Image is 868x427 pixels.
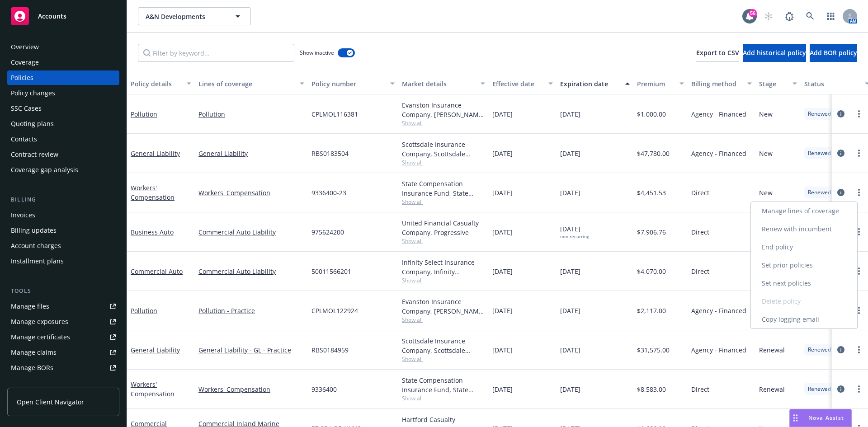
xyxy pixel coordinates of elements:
span: $1,000.00 [637,109,666,119]
a: Pollution - Practice [198,306,304,315]
button: Effective date [489,73,557,94]
a: Contract review [7,147,119,162]
div: Scottsdale Insurance Company, Scottsdale Insurance Company (Nationwide), Brown & Riding Insurance... [402,140,485,159]
div: Drag to move [790,409,801,427]
span: [DATE] [492,385,513,394]
span: [DATE] [560,345,580,355]
span: Show inactive [300,49,334,56]
div: Policies [11,70,33,85]
a: Coverage [7,55,119,70]
span: [DATE] [492,188,513,197]
a: Invoices [7,208,119,222]
a: Business Auto [131,228,174,236]
div: Scottsdale Insurance Company, Scottsdale Insurance Company (Nationwide), Brown & Riding Insurance... [402,336,485,355]
a: Report a Bug [780,7,798,25]
a: circleInformation [835,344,846,355]
a: Manage certificates [7,330,119,344]
span: Show all [402,237,485,245]
a: more [854,344,864,355]
a: Policy changes [7,86,119,100]
span: CPLMOL122924 [311,306,358,315]
div: United Financial Casualty Company, Progressive [402,218,485,237]
span: $4,451.53 [637,188,666,197]
button: Nova Assist [789,409,852,427]
div: Market details [402,79,475,89]
span: RBS0184959 [311,345,349,355]
a: Manage BORs [7,361,119,375]
div: Account charges [11,239,61,253]
span: [DATE] [492,306,513,315]
button: Add BOR policy [810,44,857,62]
div: Stage [759,79,787,89]
button: Export to CSV [696,44,739,62]
a: SSC Cases [7,101,119,116]
div: 56 [749,9,757,17]
button: Policy details [127,73,195,94]
a: Policies [7,70,119,85]
button: Stage [755,73,801,94]
span: New [759,188,773,197]
div: Evanston Insurance Company, [PERSON_NAME] Insurance, Brown & Riding Insurance Services, Inc. [402,100,485,119]
span: Open Client Navigator [17,397,84,407]
span: 50011566201 [311,267,351,276]
a: Workers' Compensation [131,183,175,202]
span: [DATE] [560,224,589,239]
a: more [854,305,864,316]
a: Commercial Auto [131,267,183,276]
a: Account charges [7,239,119,253]
span: Direct [691,188,709,197]
a: Coverage gap analysis [7,163,119,177]
div: Quoting plans [11,117,54,131]
input: Filter by keyword... [138,44,294,62]
span: [DATE] [560,385,580,394]
a: General Liability [198,149,304,158]
span: Renewed [808,385,831,393]
a: Installment plans [7,254,119,268]
div: Expiration date [560,79,620,89]
a: more [854,148,864,159]
button: A&N Developments [138,7,251,25]
span: 9336400 [311,385,337,394]
div: Tools [7,286,119,296]
span: Renewed [808,346,831,354]
div: Billing method [691,79,742,89]
a: Quoting plans [7,117,119,131]
a: more [854,226,864,237]
a: circleInformation [835,384,846,394]
button: Market details [398,73,489,94]
div: Manage BORs [11,361,53,375]
span: Agency - Financed [691,149,746,158]
a: circleInformation [835,187,846,198]
div: Premium [637,79,674,89]
span: $31,575.00 [637,345,670,355]
div: Manage files [11,299,49,314]
a: Workers' Compensation [198,385,304,394]
div: Policy changes [11,86,55,100]
div: Billing updates [11,223,57,238]
span: Accounts [38,13,66,20]
div: non-recurring [560,234,589,239]
div: Coverage [11,55,39,70]
div: Overview [11,40,39,54]
span: Agency - Financed [691,109,746,119]
span: CPLMOL116381 [311,109,358,119]
a: more [854,187,864,198]
span: [DATE] [560,267,580,276]
a: General Liability [131,149,180,158]
div: Lines of coverage [198,79,294,89]
span: Add historical policy [743,48,806,57]
span: [DATE] [492,109,513,119]
span: [DATE] [492,227,513,237]
a: Copy logging email [751,310,857,328]
span: RBS0183504 [311,149,349,158]
div: Contract review [11,147,58,162]
a: Manage claims [7,345,119,360]
button: Lines of coverage [195,73,308,94]
a: Accounts [7,4,119,29]
span: [DATE] [492,345,513,355]
span: 9336400-23 [311,188,346,197]
span: Agency - Financed [691,345,746,355]
span: [DATE] [560,149,580,158]
span: $47,780.00 [637,149,670,158]
div: State Compensation Insurance Fund, State Compensation Insurance Fund (SCIF) [402,179,485,198]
